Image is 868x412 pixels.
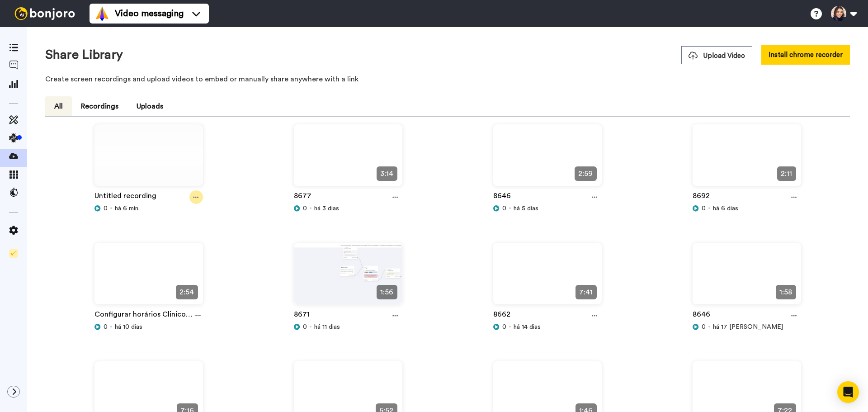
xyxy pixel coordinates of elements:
button: Recordings [72,96,127,116]
span: 2:54 [176,285,198,299]
div: há 6 min. [94,204,203,213]
span: 3:14 [377,166,397,181]
p: Create screen recordings and upload videos to embed or manually share anywhere with a link [45,74,850,85]
a: 8692 [693,190,710,204]
span: 0 [104,204,108,213]
div: há 3 dias [294,204,402,213]
a: Configurar horários Clinicorp (api online) [94,309,193,322]
img: vm-color.svg [95,6,109,21]
span: 0 [702,322,706,331]
span: 0 [702,204,706,213]
span: 0 [303,204,307,213]
span: 2:59 [575,166,596,181]
a: Untitled recording [94,190,156,204]
a: 8677 [294,190,311,204]
span: 0 [104,322,108,331]
button: Uploads [127,96,172,116]
a: 8662 [493,309,510,322]
a: 8646 [693,309,710,322]
span: 2:11 [777,166,796,181]
img: 8f776e94-eaeb-457d-aa20-bbcb8661a386.jpg [95,125,203,193]
span: Video messaging [115,7,184,20]
span: 1:56 [377,285,397,299]
div: há 14 dias [493,322,602,331]
button: Install chrome recorder [761,45,850,65]
span: 1:58 [776,285,796,299]
span: 7:41 [576,285,596,299]
img: 72fe7048-0172-4283-b729-b57d708bf0e5.jpg [693,243,801,312]
a: 8671 [294,309,310,322]
div: há 6 dias [693,204,801,213]
img: 3c20cd7e-8215-47f7-a101-d3971a6b69e8.jpg [693,125,801,193]
span: 0 [502,204,506,213]
span: Upload Video [689,51,745,61]
img: 3fd1f3e8-2c0f-4ea9-9930-d9ee6175d489.jpg [95,243,203,312]
span: 0 [303,322,307,331]
img: Checklist.svg [9,249,18,258]
a: 8646 [493,190,511,204]
span: 0 [502,322,506,331]
div: há 5 dias [493,204,602,213]
button: All [45,96,72,116]
img: f77d63e3-03da-4cd6-9ead-eb7ab01b55e0_thumbnail_source_1757594069.jpg [294,243,402,312]
div: Open Intercom Messenger [837,381,859,403]
button: Upload Video [681,46,752,64]
img: 073922bb-ee5f-44ea-80fc-2f3980f5d298.jpg [294,125,402,193]
div: há 17 [PERSON_NAME] [693,322,801,331]
img: d1736dcb-ee53-442b-a502-23ce4f2d868b.jpg [494,125,601,193]
img: bj-logo-header-white.svg [11,7,79,20]
div: há 10 dias [94,322,203,331]
img: 0baee314-9513-4247-990e-2985eb388c2a.jpg [494,243,601,312]
div: há 11 dias [294,322,402,331]
h1: Share Library [45,48,123,62]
